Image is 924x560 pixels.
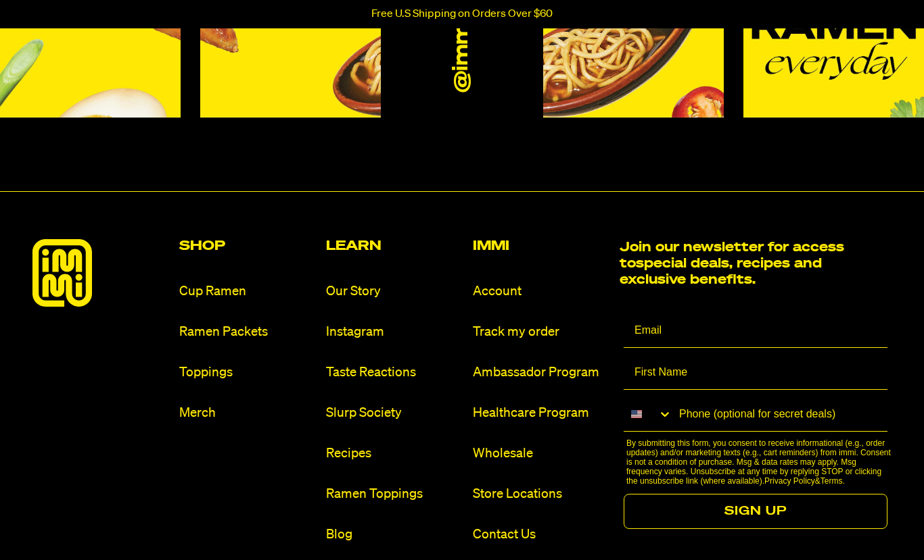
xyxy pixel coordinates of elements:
a: Blog [326,526,462,544]
iframe: Marketing Popup [7,471,85,553]
img: immieats [32,239,92,307]
a: Terms [821,476,843,486]
input: Email [624,314,887,348]
h2: Shop [179,239,315,253]
a: Slurp Society [326,404,462,422]
h2: Learn [326,239,462,253]
a: Our Story [326,282,462,301]
a: Instagram [326,323,462,341]
a: Account [473,282,609,301]
a: Wholesale [473,444,609,463]
p: By submitting this form, you consent to receive informational (e.g., order updates) and/or market... [626,438,892,486]
a: Merch [179,404,315,422]
a: Recipes [326,444,462,463]
p: Free U.S Shipping on Orders Over $60 [371,8,553,20]
h2: Immi [473,239,609,253]
img: United States [631,409,642,419]
a: Healthcare Program [473,404,609,422]
a: Ramen Packets [179,323,315,341]
a: Store Locations [473,485,609,503]
a: Contact Us [473,526,609,544]
button: SIGN UP [624,494,887,529]
h2: Join our newsletter for access to special deals, recipes and exclusive benefits. [620,239,853,288]
a: Track my order [473,323,609,341]
button: Search Countries [624,398,672,430]
a: Cup Ramen [179,282,315,301]
a: Taste Reactions [326,363,462,382]
input: First Name [624,356,887,390]
a: Privacy Policy [764,476,815,486]
input: Phone (optional for secret deals) [672,398,887,431]
a: Ramen Toppings [326,485,462,503]
a: Toppings [179,363,315,382]
a: Ambassador Program [473,363,609,382]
